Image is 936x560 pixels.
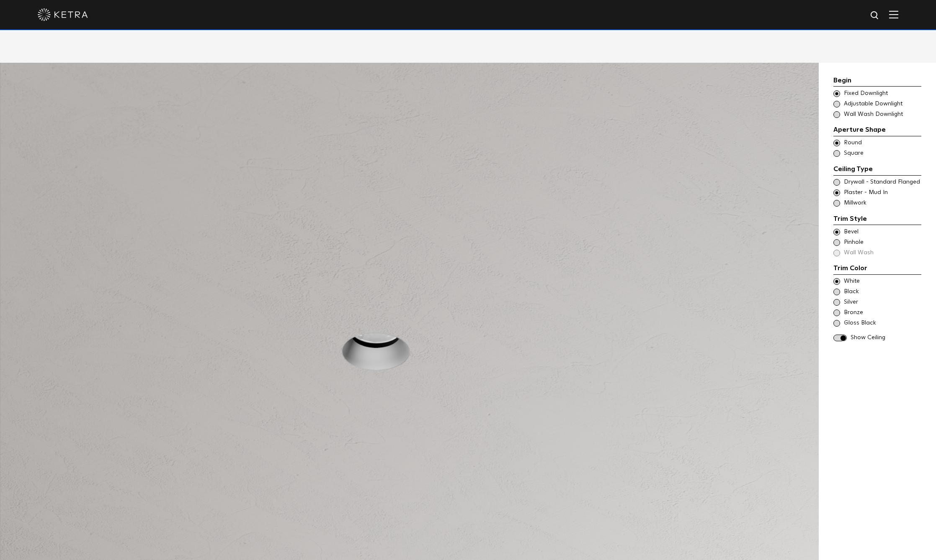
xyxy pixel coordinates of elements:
img: Hamburger%20Nav.svg [889,10,898,18]
span: Gloss Black [844,319,921,327]
span: Fixed Downlight [844,89,921,98]
div: Aperture Shape [833,125,921,136]
span: Drywall - Standard Flanged [844,178,921,187]
span: Silver [844,298,921,307]
img: search icon [870,10,880,21]
span: Plaster - Mud In [844,189,921,197]
span: Adjustable Downlight [844,100,921,108]
span: Square [844,149,921,158]
span: Black [844,288,921,296]
span: Bevel [844,228,921,236]
span: Millwork [844,199,921,207]
span: Bronze [844,309,921,317]
div: Begin [833,75,921,87]
span: Show Ceiling [851,334,921,342]
div: Ceiling Type [833,164,921,176]
span: Wall Wash Downlight [844,110,921,119]
div: Trim Color [833,263,921,275]
span: Pinhole [844,238,921,247]
span: Round [844,139,921,147]
img: ketra-logo-2019-white [38,8,88,21]
div: Trim Style [833,214,921,225]
span: White [844,277,921,286]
